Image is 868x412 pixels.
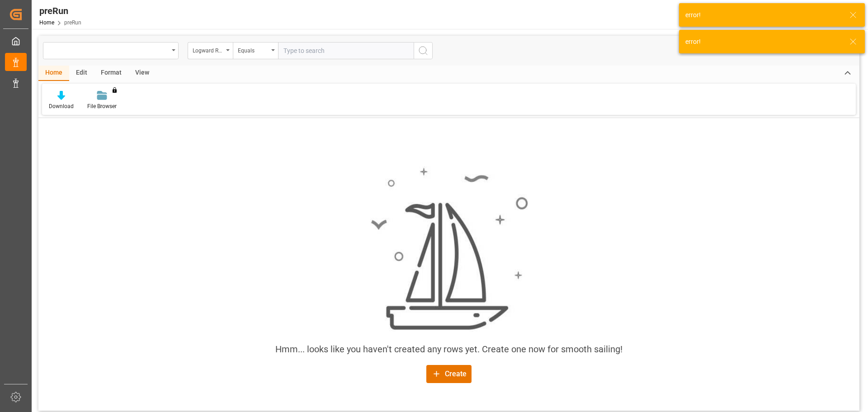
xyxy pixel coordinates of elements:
img: smooth_sailing.jpeg [370,166,528,331]
div: Hmm... looks like you haven't created any rows yet. Create one now for smooth sailing! [275,342,623,356]
button: open menu [233,42,278,59]
div: Download [49,102,74,110]
div: View [128,66,156,81]
input: Type to search [278,42,414,59]
div: Home [38,66,69,81]
div: error! [685,10,841,20]
div: Format [94,66,128,81]
div: Logward Reference [193,44,223,55]
button: Create [426,365,472,383]
div: Equals [238,44,269,55]
div: preRun [39,4,81,18]
a: Home [39,19,54,26]
button: open menu [188,42,233,59]
div: Create [432,369,467,379]
div: error! [685,37,841,47]
div: Edit [69,66,94,81]
button: open menu [43,42,179,59]
button: search button [414,42,433,59]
